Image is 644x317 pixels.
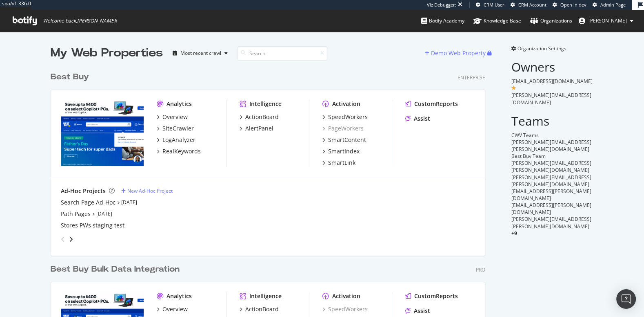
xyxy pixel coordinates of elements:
[511,174,591,188] span: [PERSON_NAME][EMAIL_ADDRESS][PERSON_NAME][DOMAIN_NAME]
[511,202,591,216] span: [EMAIL_ADDRESS][PERSON_NAME][DOMAIN_NAME]
[157,147,201,155] a: RealKeywords
[530,17,572,25] div: Organizations
[58,233,68,246] div: angle-left
[328,147,360,155] div: SmartIndex
[51,263,183,275] a: Best Buy Bulk Data Integration
[328,113,368,121] div: SpeedWorkers
[162,136,195,144] div: LogAnalyzer
[511,92,591,106] span: [PERSON_NAME][EMAIL_ADDRESS][DOMAIN_NAME]
[167,292,192,300] div: Analytics
[68,235,74,243] div: angle-right
[249,292,282,300] div: Intelligence
[238,46,327,61] input: Search
[473,10,521,32] a: Knowledge Base
[511,188,591,202] span: [EMAIL_ADDRESS][PERSON_NAME][DOMAIN_NAME]
[476,2,504,8] a: CRM User
[588,17,627,24] span: connor
[322,124,364,133] a: PageWorkers
[249,100,282,108] div: Intelligence
[511,216,591,229] span: [PERSON_NAME][EMAIL_ADDRESS][PERSON_NAME][DOMAIN_NAME]
[240,305,279,313] a: ActionBoard
[405,115,430,123] a: Assist
[572,14,640,27] button: [PERSON_NAME]
[322,113,368,121] a: SpeedWorkers
[530,10,572,32] a: Organizations
[421,17,464,25] div: Botify Academy
[328,159,355,167] div: SmartLink
[511,78,593,85] span: [EMAIL_ADDRESS][DOMAIN_NAME]
[121,187,173,194] a: New Ad-Hoc Project
[518,2,546,8] span: CRM Account
[332,292,360,300] div: Activation
[511,132,593,139] div: CWV Teams
[425,49,487,56] a: Demo Web Property
[414,115,430,123] div: Assist
[240,113,279,121] a: ActionBoard
[414,100,458,108] div: CustomReports
[473,17,521,25] div: Knowledge Base
[162,147,201,155] div: RealKeywords
[414,292,458,300] div: CustomReports
[61,100,144,166] img: bestbuy.com
[600,2,626,8] span: Admin Page
[476,266,485,273] div: Pro
[162,113,188,121] div: Overview
[51,263,180,275] div: Best Buy Bulk Data Integration
[322,147,360,155] a: SmartIndex
[511,160,591,173] span: [PERSON_NAME][EMAIL_ADDRESS][PERSON_NAME][DOMAIN_NAME]
[511,153,593,160] div: Best Buy Team
[560,2,586,8] span: Open in dev
[425,47,487,60] button: Demo Web Property
[169,47,231,60] button: Most recent crawl
[511,139,591,153] span: [PERSON_NAME][EMAIL_ADDRESS][PERSON_NAME][DOMAIN_NAME]
[421,10,464,32] a: Botify Academy
[61,210,91,218] a: Path Pages
[96,210,112,217] a: [DATE]
[167,100,192,108] div: Analytics
[157,124,194,133] a: SiteCrawler
[43,18,117,24] span: Welcome back, [PERSON_NAME] !
[180,51,221,56] div: Most recent crawl
[328,136,366,144] div: SmartContent
[240,124,273,133] a: AlertPanel
[245,124,273,133] div: AlertPanel
[484,2,504,8] span: CRM User
[511,2,546,8] a: CRM Account
[245,305,279,313] div: ActionBoard
[511,60,593,74] h2: Owners
[245,113,279,121] div: ActionBoard
[51,71,92,83] a: Best Buy
[427,2,456,8] div: Viz Debugger:
[593,2,626,8] a: Admin Page
[162,124,194,133] div: SiteCrawler
[121,199,137,206] a: [DATE]
[457,74,485,81] div: Enterprise
[51,71,89,83] div: Best Buy
[127,187,173,194] div: New Ad-Hoc Project
[511,114,593,128] h2: Teams
[157,136,195,144] a: LogAnalyzer
[157,305,188,313] a: Overview
[61,221,124,229] a: Stores PWs staging test
[332,100,360,108] div: Activation
[61,187,106,195] div: Ad-Hoc Projects
[616,289,636,309] div: Open Intercom Messenger
[61,198,115,207] a: Search Page Ad-Hoc
[322,159,355,167] a: SmartLink
[322,305,368,313] a: SpeedWorkers
[405,307,430,315] a: Assist
[162,305,188,313] div: Overview
[322,136,366,144] a: SmartContent
[157,113,188,121] a: Overview
[517,45,566,52] span: Organization Settings
[405,100,458,108] a: CustomReports
[511,230,517,237] span: + 9
[431,49,486,57] div: Demo Web Property
[405,292,458,300] a: CustomReports
[51,45,163,61] div: My Web Properties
